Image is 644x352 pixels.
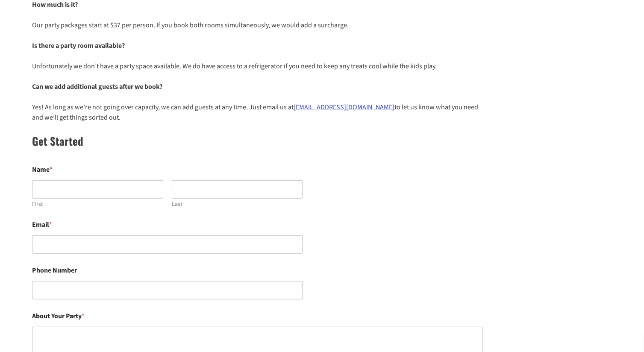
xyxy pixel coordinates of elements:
p: Unfortunately we don’t have a party space available. We do have access to a refrigerator if you n... [32,61,483,71]
label: Last [172,201,303,208]
legend: Name [32,166,53,174]
p: Yes! As long as we’re not going over capacity, we can add guests at any time. Just email us at to... [32,102,483,123]
strong: Is there a party room available? [32,41,125,50]
h2: Get Started [32,133,483,149]
a: [EMAIL_ADDRESS][DOMAIN_NAME] [294,103,394,112]
p: Our party packages start at $37 per person. If you book both rooms simultaneously, we would add a... [32,20,483,30]
label: First [32,201,163,208]
label: About Your Party [32,312,483,320]
label: Phone Number [32,267,483,275]
strong: Can we add additional guests after we book? [32,82,162,91]
label: Email [32,221,483,229]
